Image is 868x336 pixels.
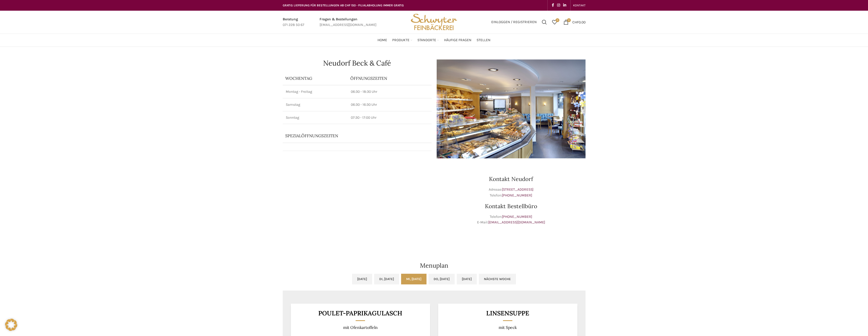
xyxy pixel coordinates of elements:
p: Sonntag [286,115,345,120]
p: Samstag [286,102,345,107]
p: Wochentag [285,75,345,81]
a: 0 CHF0.00 [561,17,588,27]
a: Site logo [409,20,459,24]
iframe: schwyter martinsbruggstrasse [283,163,432,240]
a: [STREET_ADDRESS] [502,187,533,192]
bdi: 0.00 [572,20,586,24]
a: [DATE] [457,274,477,284]
h3: Poulet-Paprikagulasch [297,310,424,316]
span: GRATIS LIEFERUNG FÜR BESTELLUNGEN AB CHF 150 - FILIALABHOLUNG IMMER GRATIS [283,4,404,7]
p: Spezialöffnungszeiten [285,133,415,139]
span: Standorte [417,38,436,43]
a: Instagram social link [556,2,562,9]
a: Häufige Fragen [444,35,471,45]
a: [DATE] [352,274,372,284]
span: 0 [556,18,559,22]
span: Häufige Fragen [444,38,471,43]
span: 0 [567,18,571,22]
h3: Kontakt Neudorf [437,176,586,182]
p: Telefon: E-Mail: [437,214,586,225]
p: 06:30 - 18:30 Uhr [351,89,429,94]
p: Montag - Freitag [286,89,345,94]
span: Produkte [392,38,409,43]
a: Suchen [539,17,549,27]
a: Produkte [392,35,412,45]
span: Home [377,38,387,43]
a: Di, [DATE] [374,274,399,284]
a: Einloggen / Registrieren [489,17,539,27]
h3: Kontakt Bestellbüro [437,203,586,209]
img: Bäckerei Schwyter [409,11,459,34]
a: [PHONE_NUMBER] [502,215,532,219]
p: mit Speck [444,325,571,330]
a: Stellen [477,35,491,45]
a: Do, [DATE] [429,274,455,284]
a: [EMAIL_ADDRESS][DOMAIN_NAME] [488,220,545,224]
h3: Linsensuppe [444,310,571,316]
div: Meine Wunschliste [549,17,560,27]
a: Mi, [DATE] [401,274,427,284]
span: KONTAKT [573,4,586,7]
div: Secondary navigation [571,0,588,10]
a: Home [377,35,387,45]
span: CHF [572,20,579,24]
div: Main navigation [280,35,588,45]
a: Infobox link [320,17,376,28]
span: Stellen [477,38,491,43]
p: 06:30 - 16:30 Uhr [351,102,429,107]
a: Nächste Woche [479,274,516,284]
p: ÖFFNUNGSZEITEN [350,75,429,81]
a: Standorte [417,35,439,45]
span: Einloggen / Registrieren [491,20,537,24]
h1: Neudorf Beck & Café [283,59,432,67]
a: KONTAKT [573,0,586,10]
a: 0 [549,17,560,27]
a: Infobox link [283,17,304,28]
p: mit Ofenkartoffeln [297,325,424,330]
a: Facebook social link [550,2,556,9]
a: Linkedin social link [562,2,568,9]
p: 07:30 - 17:00 Uhr [351,115,429,120]
p: Adresse: Telefon: [437,187,586,198]
h2: Menuplan [283,263,586,269]
a: [PHONE_NUMBER] [502,193,532,197]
